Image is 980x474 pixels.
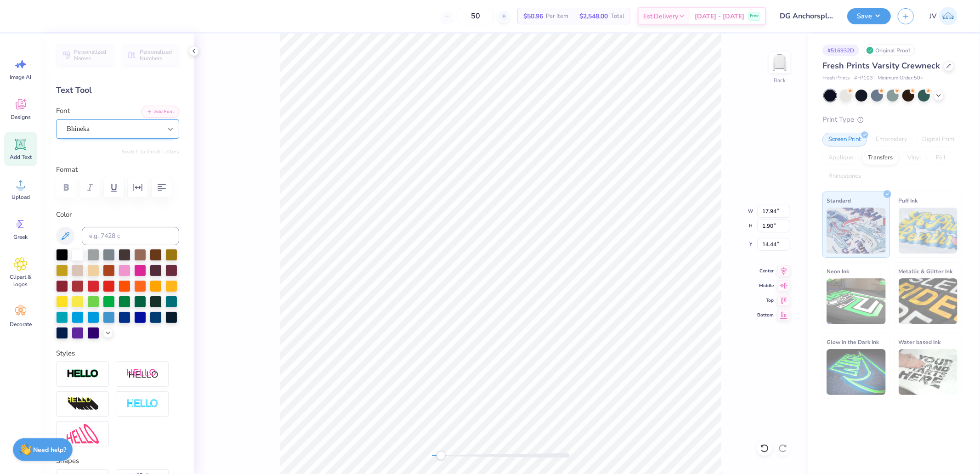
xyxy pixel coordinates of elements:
span: Glow in the Dark Ink [827,337,879,347]
span: # FP103 [854,74,873,82]
div: Vinyl [901,151,927,165]
span: Puff Ink [899,196,918,205]
label: Format [56,164,179,175]
span: Standard [827,196,851,205]
img: Water based Ink [899,349,958,395]
span: Fresh Prints [822,74,850,82]
img: Neon Ink [827,278,886,324]
span: Minimum Order: 50 + [878,74,923,82]
input: Untitled Design [773,7,840,25]
span: $50.96 [523,11,543,21]
span: Clipart & logos [6,273,36,288]
label: Font [56,106,70,116]
span: Per Item [546,11,568,21]
span: Image AI [10,73,32,81]
span: Decorate [10,321,32,328]
div: Transfers [862,151,899,165]
img: Back [770,53,789,72]
div: Embroidery [870,133,913,147]
strong: Need help? [34,446,67,454]
span: [DATE] - [DATE] [695,11,744,21]
button: Save [847,8,891,24]
img: Metallic & Glitter Ink [899,278,958,324]
div: Original Proof [864,45,915,56]
img: Standard [827,208,886,254]
span: Center [757,267,774,275]
div: Accessibility label [436,451,446,460]
a: JV [925,7,962,25]
img: Glow in the Dark Ink [827,349,886,395]
span: Middle [757,282,774,289]
img: 3D Illusion [67,397,99,412]
img: Stroke [67,369,99,379]
div: Back [774,76,786,85]
span: Free [750,13,759,19]
input: – – [458,8,493,24]
div: # 516932D [822,45,859,56]
span: Fresh Prints Varsity Crewneck [822,60,940,71]
button: Personalized Names [56,45,113,66]
button: Add Font [142,106,179,118]
button: Personalized Numbers [122,45,179,66]
span: Designs [11,113,31,121]
img: Free Distort [67,424,99,444]
label: Styles [56,348,75,359]
span: $2,548.00 [579,11,608,21]
div: Applique [822,151,859,165]
span: JV [929,11,937,22]
span: Total [611,11,624,21]
div: Text Tool [56,84,179,96]
div: Screen Print [822,133,867,147]
div: Foil [930,151,952,165]
span: Personalized Names [74,49,108,62]
span: Est. Delivery [643,11,678,21]
input: e.g. 7428 c [82,227,179,245]
span: Greek [14,233,28,241]
span: Metallic & Glitter Ink [899,266,953,276]
img: Shadow [126,368,159,380]
img: Puff Ink [899,208,958,254]
div: Print Type [822,114,962,125]
span: Add Text [10,153,32,161]
div: Digital Print [916,133,961,147]
button: Switch to Greek Letters [122,148,179,155]
div: Rhinestones [822,169,867,183]
span: Bottom [757,311,774,319]
span: Water based Ink [899,337,941,347]
span: Neon Ink [827,266,849,276]
img: Jo Vincent [939,7,957,25]
span: Upload [11,193,30,201]
span: Top [757,297,774,304]
img: Negative Space [126,399,159,409]
span: Personalized Numbers [140,49,174,62]
label: Color [56,209,179,220]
